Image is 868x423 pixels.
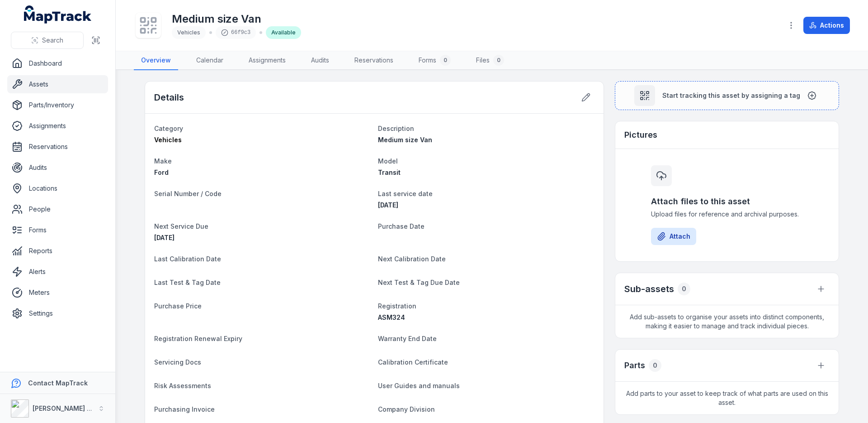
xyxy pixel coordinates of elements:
span: Last Calibration Date [154,255,221,263]
span: ASM324 [378,313,405,321]
div: 0 [678,283,690,295]
a: Calendar [189,51,231,70]
span: Vehicles [177,29,200,36]
a: Alerts [7,263,108,281]
strong: [PERSON_NAME] Electrical [33,404,117,412]
span: Ford [154,168,169,176]
span: Warranty End Date [378,335,437,342]
span: Upload files for reference and archival purposes. [651,210,803,219]
a: Audits [304,51,336,70]
a: Reservations [7,138,108,156]
a: Forms [7,221,108,239]
a: Settings [7,304,108,322]
span: Last service date [378,190,433,197]
span: Purchase Price [154,302,202,310]
span: Purchase Date [378,222,425,230]
div: 0 [649,359,661,372]
span: Serial Number / Code [154,190,222,197]
span: Calibration Certificate [378,358,448,366]
span: [DATE] [154,234,175,241]
a: People [7,200,108,218]
span: Search [42,36,63,45]
span: Start tracking this asset by assigning a tag [662,91,800,100]
button: Search [11,32,84,49]
div: 0 [493,55,504,66]
a: Audits [7,159,108,177]
span: Transit [378,168,401,176]
h3: Attach files to this asset [651,195,803,208]
span: Description [378,125,414,132]
h1: Medium size Van [172,12,301,26]
span: Purchasing Invoice [154,405,215,413]
a: Files0 [469,51,511,70]
span: Make [154,157,172,165]
a: Dashboard [7,54,108,72]
a: Locations [7,179,108,197]
strong: Contact MapTrack [28,379,88,387]
div: 66f9c3 [216,26,256,39]
span: Next Calibration Date [378,255,446,263]
span: Add sub-assets to organise your assets into distinct components, making it easier to manage and t... [615,305,839,338]
a: Assignments [7,117,108,135]
span: User Guides and manuals [378,382,460,389]
span: Vehicles [154,136,182,144]
span: Medium size Van [378,136,432,144]
a: Reservations [347,51,401,70]
a: Overview [134,51,178,70]
a: Reports [7,242,108,260]
span: Next Service Due [154,222,208,230]
a: Assignments [241,51,293,70]
span: Servicing Docs [154,358,201,366]
a: Forms0 [411,51,458,70]
button: Start tracking this asset by assigning a tag [615,81,839,110]
h2: Details [154,91,184,104]
button: Actions [803,17,850,34]
a: Meters [7,284,108,302]
time: 06/11/2026, 11:00:00 am [154,234,175,241]
span: Next Test & Tag Due Date [378,279,460,286]
div: 0 [440,55,451,66]
div: Available [266,26,301,39]
a: Parts/Inventory [7,96,108,114]
a: MapTrack [24,5,92,24]
span: Risk Assessments [154,382,211,389]
span: Model [378,157,398,165]
h2: Sub-assets [624,283,674,295]
h3: Pictures [624,129,657,141]
a: Assets [7,75,108,93]
h3: Parts [624,359,645,372]
span: [DATE] [378,201,398,209]
span: Company Division [378,405,435,413]
span: Registration [378,302,416,310]
span: Registration Renewal Expiry [154,335,242,342]
time: 12/12/2025, 11:00:00 am [378,201,398,209]
span: Last Test & Tag Date [154,279,221,286]
span: Category [154,125,183,132]
button: Attach [651,228,696,245]
span: Add parts to your asset to keep track of what parts are used on this asset. [615,382,839,414]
